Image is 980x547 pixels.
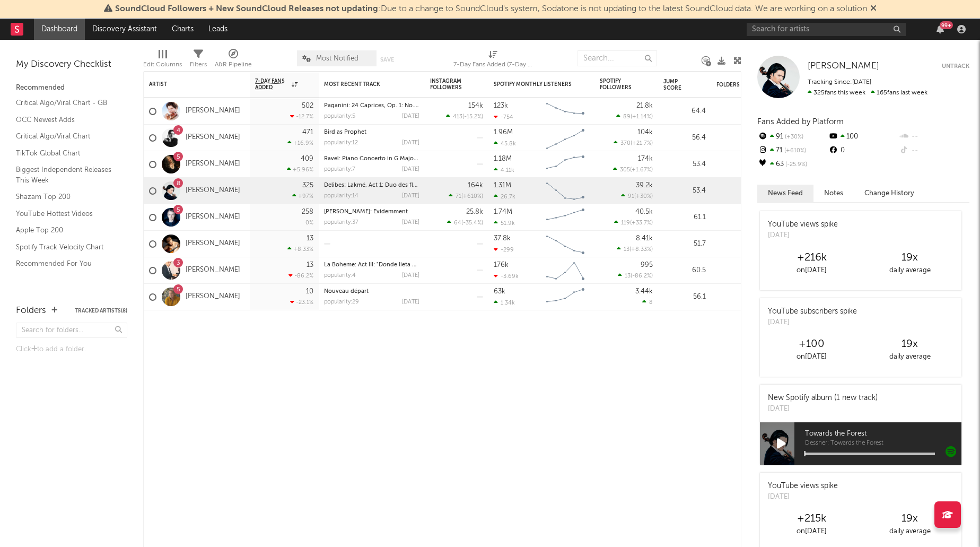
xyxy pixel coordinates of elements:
span: -35.4 % [463,220,482,226]
div: on [DATE] [763,351,861,363]
svg: Chart title [541,178,589,204]
div: +215k [763,513,861,525]
div: 471 [302,129,313,136]
div: popularity: 14 [324,193,358,199]
div: -23.1 % [290,299,313,306]
a: [PERSON_NAME]: Évidemment [324,209,408,215]
div: ( ) [617,246,653,253]
button: Change History [854,185,925,202]
span: 165 fans last week [808,90,927,96]
span: 8 [649,300,653,306]
span: -15.2 % [464,114,482,120]
div: 91 [757,130,828,144]
div: Filters [190,58,207,71]
div: 0 % [305,220,313,226]
div: La Boheme: Act III: "Donde lieta usci" [324,262,419,268]
div: 56.1 [663,291,706,303]
div: Instagram Followers [430,78,467,91]
div: +16.9 % [287,140,313,146]
a: [PERSON_NAME] [186,292,240,301]
div: 176k [494,262,509,268]
svg: Chart title [541,98,589,125]
div: 164k [468,182,483,189]
div: 19 x [861,338,959,351]
span: 89 [623,114,631,120]
div: Filters [190,45,207,76]
div: ( ) [614,219,653,226]
span: : Due to a change to SoundCloud's system, Sodatone is not updating to the latest SoundCloud data.... [115,5,867,13]
div: 154k [468,102,483,109]
div: 26.7k [494,193,515,200]
div: popularity: 37 [324,220,358,225]
div: 1.96M [494,129,513,136]
div: 174k [638,155,653,162]
div: Edit Columns [143,58,182,71]
div: popularity: 4 [324,273,356,279]
div: ( ) [446,113,483,120]
div: 19 x [861,513,959,525]
div: Berger: Évidemment [324,209,419,215]
div: ( ) [616,113,653,120]
div: [DATE] [768,317,857,328]
a: [PERSON_NAME] [186,239,240,248]
button: Untrack [942,61,969,72]
div: popularity: 5 [324,114,355,119]
div: ( ) [621,193,653,199]
div: [DATE] [402,220,419,225]
a: OCC Newest Adds [16,114,117,126]
div: Nouveau départ [324,289,419,294]
div: Jump Score [663,79,690,91]
a: [PERSON_NAME] [186,133,240,142]
span: Dessner: Towards the Forest [805,440,961,447]
a: Discovery Assistant [85,19,164,40]
div: ( ) [447,219,483,226]
div: on [DATE] [763,525,861,538]
div: 409 [301,155,313,162]
div: 71 [757,144,828,158]
div: 100 [828,130,898,144]
div: daily average [861,264,959,277]
div: [DATE] [402,273,419,279]
a: Leads [201,19,235,40]
div: popularity: 7 [324,167,355,172]
div: YouTube views spike [768,219,838,230]
div: YouTube subscribers spike [768,306,857,317]
div: -- [899,130,969,144]
div: 13 [307,235,313,242]
div: 8.41k [636,235,653,242]
div: [DATE] [402,140,419,146]
div: A&R Pipeline [215,58,252,71]
a: Ravel: Piano Concerto in G Major, M. 83: II. Adagio assai (Live) [324,156,494,162]
span: 325 fans this week [808,90,865,96]
div: Spotify Monthly Listeners [494,81,573,88]
div: A&R Pipeline [215,45,252,76]
a: Paganini: 24 Caprices, Op. 1: No. 24 in A Minor (Excerpt) [324,103,478,109]
div: 1.18M [494,155,512,162]
div: ( ) [613,166,653,173]
div: Click to add a folder. [16,343,127,356]
div: [DATE] [402,299,419,305]
div: 61.1 [663,211,706,224]
div: 1.34k [494,299,515,306]
div: popularity: 12 [324,140,358,146]
span: 64 [454,220,461,226]
div: 64.4 [663,105,706,118]
button: News Feed [757,185,813,202]
div: Folders [16,305,46,317]
a: [PERSON_NAME] [186,186,240,195]
div: 99 + [940,21,953,29]
div: +8.33 % [287,246,313,253]
div: 10 [306,288,313,295]
div: on [DATE] [763,264,861,277]
a: Delibes: Lakmé, Act 1: Duo des fleurs (Transcr. Ducros for Cello Ensemble) [324,183,527,188]
span: Tracking Since: [DATE] [808,79,871,85]
a: Nouveau départ [324,289,369,294]
div: 4.11k [494,167,514,173]
div: 502 [302,102,313,109]
a: Shazam Top 200 [16,191,117,203]
div: +216k [763,251,861,264]
svg: Chart title [541,257,589,284]
button: Save [380,57,394,63]
div: 51.7 [663,238,706,250]
div: +5.96 % [287,166,313,173]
